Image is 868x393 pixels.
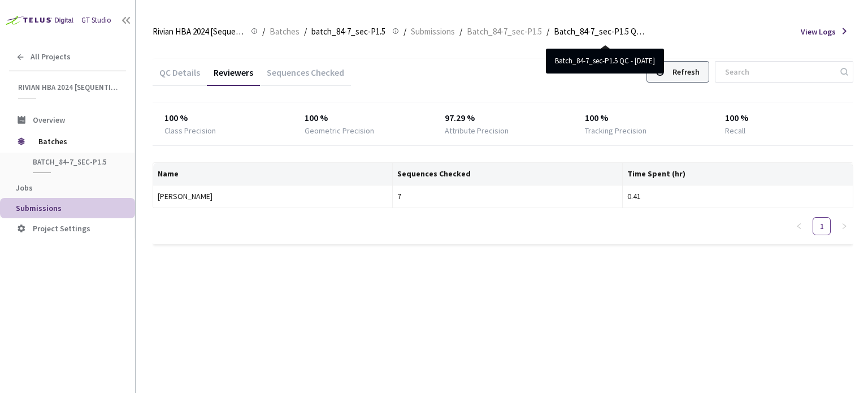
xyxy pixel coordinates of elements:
[397,190,618,202] div: 7
[725,111,842,125] div: 100 %
[585,111,702,125] div: 100 %
[33,157,116,167] span: batch_84-7_sec-P1.5
[164,125,216,136] div: Class Precision
[813,218,830,235] a: 1
[393,163,623,185] th: Sequences Checked
[672,62,700,82] div: Refresh
[267,25,302,37] a: Batches
[260,67,351,86] div: Sequences Checked
[207,67,260,86] div: Reviewers
[790,217,808,235] button: left
[304,25,307,38] li: /
[31,52,71,62] span: All Projects
[33,115,65,125] span: Overview
[311,25,385,38] span: batch_84-7_sec-P1.5
[467,25,542,38] span: Batch_84-7_sec-P1.5
[813,217,831,235] li: 1
[305,125,374,136] div: Geometric Precision
[305,111,422,125] div: 100 %
[801,26,836,37] span: View Logs
[18,83,119,92] span: Rivian HBA 2024 [Sequential]
[627,190,848,202] div: 0.41
[546,25,549,38] li: /
[33,223,90,234] span: Project Settings
[16,183,33,193] span: Jobs
[459,25,462,38] li: /
[554,25,645,38] span: Batch_84-7_sec-P1.5 QC - [DATE]
[445,111,562,125] div: 97.29 %
[465,25,544,37] a: Batch_84-7_sec-P1.5
[725,125,745,136] div: Recall
[623,163,853,185] th: Time Spent (hr)
[835,217,853,235] button: right
[585,125,646,136] div: Tracking Precision
[158,190,388,202] div: [PERSON_NAME]
[153,163,393,185] th: Name
[153,25,244,38] span: Rivian HBA 2024 [Sequential]
[16,203,62,213] span: Submissions
[270,25,300,38] span: Batches
[796,223,802,230] span: left
[835,217,853,235] li: Next Page
[409,25,457,37] a: Submissions
[790,217,808,235] li: Previous Page
[718,62,839,82] input: Search
[153,67,207,86] div: QC Details
[164,111,281,125] div: 100 %
[38,130,116,153] span: Batches
[411,25,455,38] span: Submissions
[262,25,265,38] li: /
[841,223,848,230] span: right
[403,25,406,38] li: /
[445,125,509,136] div: Attribute Precision
[81,15,111,26] div: GT Studio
